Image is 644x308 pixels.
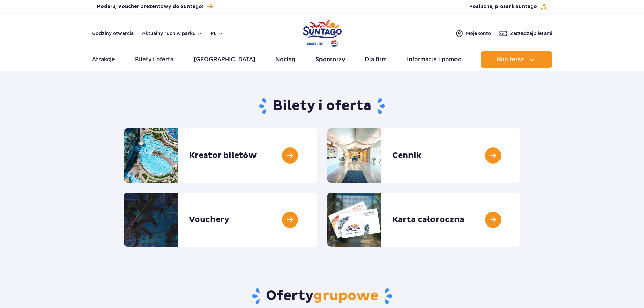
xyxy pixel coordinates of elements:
h1: Bilety i oferta [124,97,520,115]
a: Bilety i oferta [135,51,173,68]
a: Zarządzajbiletami [499,29,552,38]
button: Kup teraz [481,51,552,68]
a: Nocleg [275,51,295,68]
h2: Oferty [124,287,520,305]
span: Moje konto [466,30,491,37]
a: Mojekonto [455,29,491,38]
a: Dla firm [365,51,387,68]
button: pl [210,30,223,37]
span: Podaruj Voucher prezentowy do Suntago! [97,3,203,10]
a: Park of Poland [303,17,342,48]
a: Atrakcje [92,51,115,68]
a: Godziny otwarcia [92,30,134,37]
span: Zarządzaj biletami [510,30,552,37]
span: grupowe [313,287,378,304]
a: [GEOGRAPHIC_DATA] [194,51,256,68]
button: Aktualny ruch w parku [142,31,202,36]
a: Informacje i pomoc [407,51,461,68]
a: Podaruj Voucher prezentowy do Suntago! [97,2,213,11]
span: Posłuchaj piosenki [469,3,537,10]
a: Sponsorzy [316,51,345,68]
span: Suntago [516,4,537,9]
button: Posłuchaj piosenkiSuntago [469,3,547,10]
span: Kup teraz [497,56,524,63]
